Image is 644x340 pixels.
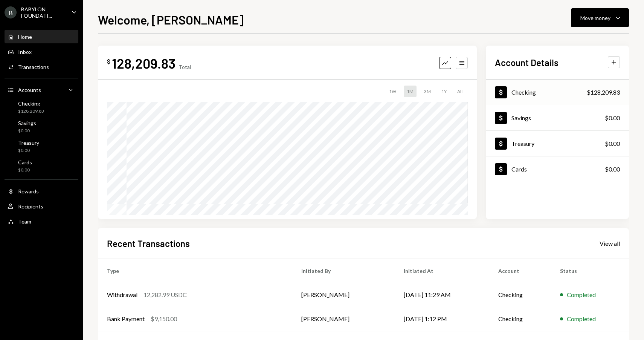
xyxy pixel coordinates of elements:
[5,199,78,213] a: Recipients
[18,108,44,115] div: $128,209.83
[18,64,49,70] div: Transactions
[5,118,78,136] a: Savings$0.00
[292,283,394,307] td: [PERSON_NAME]
[18,128,36,134] div: $0.00
[18,34,32,40] div: Home
[511,165,527,173] div: Cards
[495,56,559,69] h2: Account Details
[5,157,78,175] a: Cards$0.00
[18,49,32,55] div: Inbox
[605,113,620,123] div: $0.00
[600,239,620,247] a: View all
[5,137,78,155] a: Treasury$0.00
[5,184,78,198] a: Rewards
[5,214,78,228] a: Team
[580,14,610,22] div: Move money
[567,314,596,323] div: Completed
[386,86,399,97] div: 1W
[107,237,190,250] h2: Recent Transactions
[292,259,394,283] th: Initiated By
[18,188,39,195] div: Rewards
[486,105,629,130] a: Savings$0.00
[587,88,620,97] div: $128,209.83
[454,86,468,97] div: ALL
[551,259,629,283] th: Status
[5,83,78,96] a: Accounts
[18,203,43,210] div: Recipients
[21,6,66,19] div: BABYLON FOUNDATI...
[489,259,551,283] th: Account
[18,100,44,107] div: Checking
[486,80,629,105] a: Checking$128,209.83
[567,290,596,299] div: Completed
[18,147,39,154] div: $0.00
[112,55,175,72] div: 128,209.83
[5,45,78,58] a: Inbox
[486,156,629,182] a: Cards$0.00
[18,218,31,225] div: Team
[18,139,39,146] div: Treasury
[486,131,629,156] a: Treasury$0.00
[511,114,531,121] div: Savings
[511,89,536,96] div: Checking
[511,140,534,147] div: Treasury
[489,307,551,331] td: Checking
[18,120,36,126] div: Savings
[107,314,145,323] div: Bank Payment
[292,307,394,331] td: [PERSON_NAME]
[489,283,551,307] td: Checking
[143,290,187,299] div: 12,282.99 USDC
[151,314,177,323] div: $9,150.00
[107,58,110,65] div: $
[107,290,137,299] div: Withdrawal
[18,87,41,93] div: Accounts
[5,98,78,116] a: Checking$128,209.83
[605,165,620,174] div: $0.00
[395,307,489,331] td: [DATE] 1:12 PM
[98,259,292,283] th: Type
[438,86,450,97] div: 1Y
[18,159,32,165] div: Cards
[395,259,489,283] th: Initiated At
[571,8,629,27] button: Move money
[395,283,489,307] td: [DATE] 11:29 AM
[600,240,620,247] div: View all
[5,60,78,74] a: Transactions
[98,12,244,27] h1: Welcome, [PERSON_NAME]
[5,30,78,43] a: Home
[18,167,32,173] div: $0.00
[605,139,620,148] div: $0.00
[421,86,434,97] div: 3M
[404,86,417,97] div: 1M
[5,6,17,18] div: B
[179,64,191,70] div: Total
